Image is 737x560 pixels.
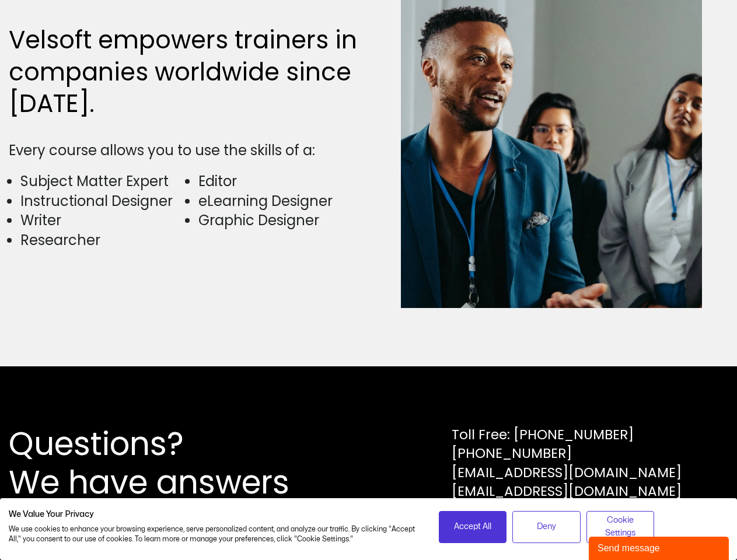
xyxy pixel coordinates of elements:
[9,425,331,502] h2: Questions? We have answers
[9,141,363,160] div: Every course allows you to use the skills of a:
[589,534,731,560] iframe: chat widget
[20,171,184,191] li: Subject Matter Expert
[586,511,655,543] button: Adjust cookie preferences
[9,524,421,544] p: We use cookies to enhance your browsing experience, serve personalized content, and analyze our t...
[454,520,491,533] span: Accept All
[512,511,581,543] button: Deny all cookies
[20,230,184,250] li: Researcher
[198,191,362,211] li: eLearning Designer
[594,514,647,540] span: Cookie Settings
[9,509,421,520] h2: We Value Your Privacy
[9,24,363,120] h2: Velsoft empowers trainers in companies worldwide since [DATE].
[20,191,184,211] li: Instructional Designer
[198,171,362,191] li: Editor
[439,511,507,543] button: Accept all cookies
[452,425,682,501] div: Toll Free: [PHONE_NUMBER] [PHONE_NUMBER] [EMAIL_ADDRESS][DOMAIN_NAME] [EMAIL_ADDRESS][DOMAIN_NAME]
[198,211,362,230] li: Graphic Designer
[20,211,184,230] li: Writer
[537,520,556,533] span: Deny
